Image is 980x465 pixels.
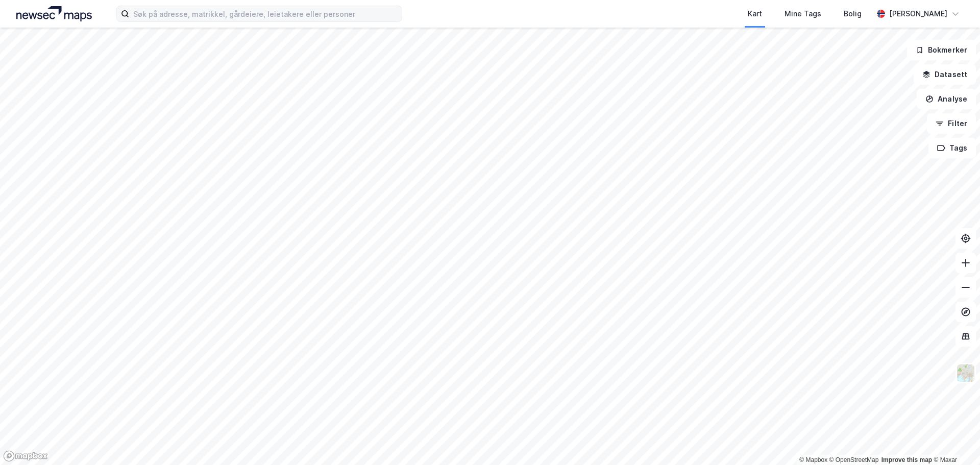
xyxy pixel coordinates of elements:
div: [PERSON_NAME] [889,8,947,20]
div: Bolig [844,8,862,20]
input: Søk på adresse, matrikkel, gårdeiere, leietakere eller personer [129,6,402,21]
img: logo.a4113a55bc3d86da70a041830d287a7e.svg [16,6,92,21]
div: Kart [748,8,762,20]
div: Mine Tags [785,8,821,20]
iframe: Chat Widget [929,416,980,465]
